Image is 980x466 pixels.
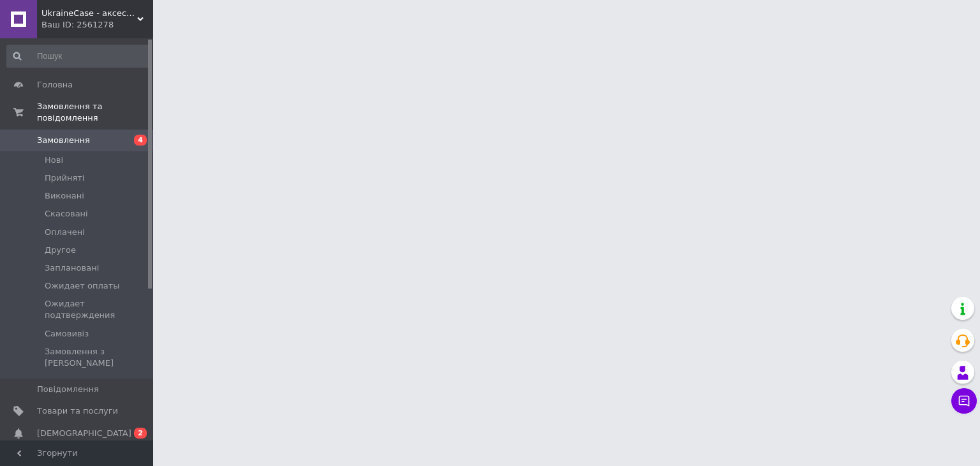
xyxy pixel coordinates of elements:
span: Виконані [45,190,84,202]
span: [DEMOGRAPHIC_DATA] [37,428,131,439]
span: UkraineCase - аксесуари для Huawei, Xiaomi, Meizu, Samsung, Nokia [41,8,137,19]
span: Другое [45,244,76,256]
span: Ожидает подтверждения [45,298,149,321]
span: Товари та послуги [37,405,118,417]
span: Головна [37,79,73,91]
span: Заплановані [45,262,99,274]
span: Прийняті [45,172,84,184]
span: Ожидает оплаты [45,280,120,292]
span: Нові [45,154,63,166]
span: Замовлення [37,135,90,146]
span: Скасовані [45,208,88,220]
span: Повідомлення [37,384,99,395]
button: Чат з покупцем [951,388,977,414]
span: Замовлення з [PERSON_NAME] [45,346,149,369]
span: Замовлення та повідомлення [37,101,153,124]
span: Оплачені [45,227,85,238]
input: Пошук [6,45,151,68]
span: 2 [134,428,147,439]
span: 4 [134,135,147,146]
span: Самовивіз [45,328,89,340]
div: Ваш ID: 2561278 [41,19,153,31]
